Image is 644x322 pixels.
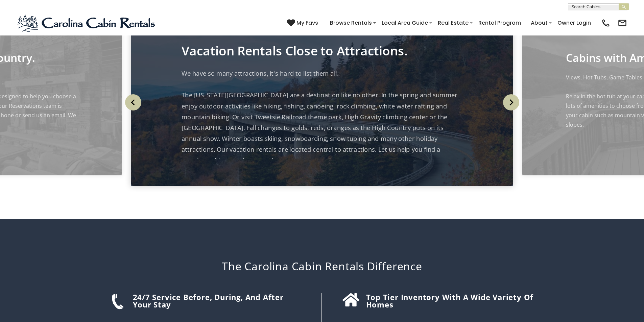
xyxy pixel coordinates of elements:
h5: 24/7 Service before, during, and after your stay [133,293,305,308]
a: Real Estate [434,17,472,29]
a: Local Area Guide [378,17,431,29]
a: Owner Login [554,17,594,29]
p: We have so many attractions, it's hard to list them all. The [US_STATE][GEOGRAPHIC_DATA] are a de... [182,68,462,166]
img: mail-regular-black.png [618,18,627,28]
button: Next [500,87,522,118]
img: arrow [503,94,519,110]
a: My Favs [287,19,320,27]
img: Blue-2.png [17,13,157,33]
p: Vacation Rentals Close to Attractions. [182,46,462,56]
img: arrow [125,94,141,110]
h2: The Carolina Cabin Rentals Difference [106,260,539,273]
a: About [527,17,551,29]
a: Rental Program [475,17,524,29]
button: Previous [122,87,144,118]
span: My Favs [296,19,318,27]
a: Browse Rentals [327,17,375,29]
h5: Top tier inventory with a wide variety of homes [366,293,535,308]
img: phone-regular-black.png [601,18,611,28]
